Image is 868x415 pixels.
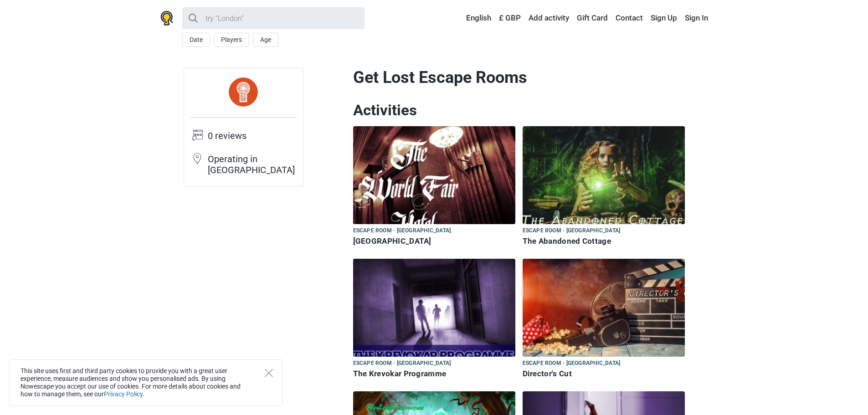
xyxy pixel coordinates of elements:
[353,226,451,236] span: Escape room · [GEOGRAPHIC_DATA]
[523,126,685,224] img: The Abandoned Cottage
[526,10,571,26] a: Add activity
[353,126,515,224] img: World Fair Hotel
[353,101,685,119] h2: Activities
[523,369,685,379] h6: Director's Cut
[523,259,685,380] a: Director's Cut Escape room · [GEOGRAPHIC_DATA] Director's Cut
[613,10,645,26] a: Contact
[457,10,493,26] a: English
[265,369,273,377] button: Close
[523,359,621,369] span: Escape room · [GEOGRAPHIC_DATA]
[523,236,685,246] h6: The Abandoned Cottage
[9,359,282,406] div: This site uses first and third party cookies to provide you with a great user experience, measure...
[523,226,621,236] span: Escape room · [GEOGRAPHIC_DATA]
[353,259,515,380] a: The Krevokar Programme Escape room · [GEOGRAPHIC_DATA] The Krevokar Programme
[208,129,297,153] td: 0 reviews
[160,11,173,26] img: Nowescape logo
[353,369,515,379] h6: The Krevokar Programme
[353,259,515,357] img: The Krevokar Programme
[253,33,278,47] button: Age
[523,126,685,248] a: The Abandoned Cottage Escape room · [GEOGRAPHIC_DATA] The Abandoned Cottage
[648,10,679,26] a: Sign Up
[683,10,708,26] a: Sign In
[575,10,610,26] a: Gift Card
[104,390,143,398] a: Privacy Policy
[353,236,515,246] h6: [GEOGRAPHIC_DATA]
[523,259,685,357] img: Director's Cut
[353,126,515,248] a: World Fair Hotel Escape room · [GEOGRAPHIC_DATA] [GEOGRAPHIC_DATA]
[182,33,210,47] button: Date
[182,7,365,29] input: try “London”
[460,15,466,21] img: English
[208,153,297,181] td: Operating in [GEOGRAPHIC_DATA]
[214,33,249,47] button: Players
[353,359,451,369] span: Escape room · [GEOGRAPHIC_DATA]
[497,10,523,26] a: £ GBP
[353,68,685,87] h1: Get Lost Escape Rooms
